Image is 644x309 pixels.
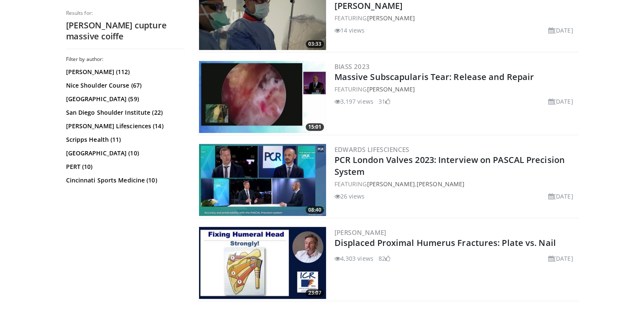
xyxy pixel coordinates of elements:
[66,176,182,185] a: Cincinnati Sports Medicine (10)
[334,26,365,35] li: 14 views
[548,26,573,35] li: [DATE]
[306,40,324,48] span: 03:33
[334,62,370,71] a: BIASS 2023
[334,97,373,106] li: 3,197 views
[334,154,565,177] a: PCR London Valves 2023: Interview on PASCAL Precision System
[334,228,387,237] a: [PERSON_NAME]
[548,192,573,201] li: [DATE]
[417,180,464,188] a: [PERSON_NAME]
[66,20,185,42] h2: [PERSON_NAME] cupture massive coiffe
[66,163,182,171] a: PERT (10)
[66,56,185,63] h3: Filter by author:
[334,237,556,248] a: Displaced Proximal Humerus Fractures: Plate vs. Nail
[306,206,324,214] span: 08:40
[199,61,326,133] img: c7d6ed24-576b-4ee1-b000-b19fc718c798.300x170_q85_crop-smart_upscale.jpg
[379,97,390,106] li: 31
[306,289,324,297] span: 23:07
[199,144,326,216] a: 08:40
[334,85,577,94] div: FEATURING
[367,14,415,22] a: [PERSON_NAME]
[334,145,409,154] a: Edwards Lifesciences
[199,61,326,133] a: 15:01
[334,179,577,188] div: FEATURING ,
[334,14,577,22] div: FEATURING
[66,10,185,17] p: Results for:
[66,122,182,130] a: [PERSON_NAME] Lifesciences (14)
[199,227,326,299] img: dbf1d091-9c9d-471a-84fc-3d2caae3a2cf.300x170_q85_crop-smart_upscale.jpg
[66,68,182,76] a: [PERSON_NAME] (112)
[306,123,324,131] span: 15:01
[334,192,365,201] li: 26 views
[66,81,182,90] a: Nice Shoulder Course (67)
[199,227,326,299] a: 23:07
[334,71,534,83] a: Massive Subscapularis Tear: Release and Repair
[367,180,415,188] a: [PERSON_NAME]
[367,85,415,93] a: [PERSON_NAME]
[548,97,573,106] li: [DATE]
[66,149,182,157] a: [GEOGRAPHIC_DATA] (10)
[379,254,390,263] li: 82
[334,254,373,263] li: 4,303 views
[199,144,326,216] img: 4371270c-2e15-499a-ae7a-5ab30b925494.300x170_q85_crop-smart_upscale.jpg
[548,254,573,263] li: [DATE]
[66,95,182,103] a: [GEOGRAPHIC_DATA] (59)
[66,135,182,144] a: Scripps Health (11)
[66,108,182,117] a: San Diego Shoulder Institute (22)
